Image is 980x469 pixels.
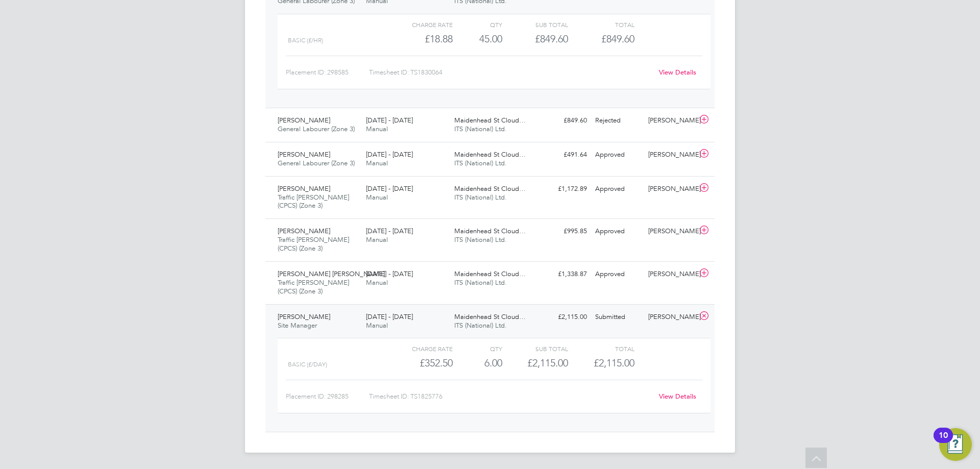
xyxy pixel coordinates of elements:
span: Manual [366,159,388,167]
span: [PERSON_NAME] [278,184,330,193]
div: Rejected [591,112,644,129]
span: Manual [366,193,388,202]
span: ITS (National) Ltd. [454,235,507,244]
div: 10 [939,435,948,449]
span: £849.60 [601,33,634,45]
span: ITS (National) Ltd. [454,193,507,202]
span: [DATE] - [DATE] [366,312,413,321]
span: [PERSON_NAME] [278,227,330,235]
span: Traffic [PERSON_NAME] (CPCS) (Zone 3) [278,193,349,210]
span: Manual [366,278,388,287]
span: Traffic [PERSON_NAME] (CPCS) (Zone 3) [278,278,349,295]
div: Approved [591,181,644,198]
div: Placement ID: 298285 [286,388,369,405]
span: Site Manager [278,321,317,330]
div: QTY [453,342,502,355]
div: Sub Total [502,18,568,31]
div: £1,338.87 [538,266,591,283]
div: Approved [591,146,644,163]
span: Maidenhead St Cloud… [454,184,526,193]
span: Maidenhead St Cloud… [454,116,526,125]
div: 45.00 [453,31,502,47]
span: £2,115.00 [594,357,634,369]
span: [PERSON_NAME] [278,150,330,159]
span: ITS (National) Ltd. [454,159,507,167]
a: View Details [659,68,696,77]
div: £849.60 [538,112,591,129]
div: £352.50 [387,355,453,372]
div: Approved [591,223,644,240]
span: basic (£/day) [288,361,327,368]
div: £2,115.00 [538,309,591,326]
span: ITS (National) Ltd. [454,278,507,287]
div: Timesheet ID: TS1830064 [369,64,652,81]
span: Maidenhead St Cloud… [454,150,526,159]
span: [DATE] - [DATE] [366,269,413,278]
span: Manual [366,235,388,244]
div: £18.88 [387,31,453,47]
div: Charge rate [387,342,453,355]
a: View Details [659,392,696,401]
div: £849.60 [502,31,568,47]
span: ITS (National) Ltd. [454,321,507,330]
span: [PERSON_NAME] [278,312,330,321]
span: General Labourer (Zone 3) [278,159,355,167]
button: Open Resource Center, 10 new notifications [939,428,972,461]
div: £2,115.00 [502,355,568,372]
div: 6.00 [453,355,502,372]
div: [PERSON_NAME] [644,309,697,326]
span: Basic (£/HR) [288,37,323,44]
span: Traffic [PERSON_NAME] (CPCS) (Zone 3) [278,235,349,253]
div: [PERSON_NAME] [644,181,697,198]
span: Maidenhead St Cloud… [454,312,526,321]
div: £995.85 [538,223,591,240]
div: Sub Total [502,342,568,355]
span: [DATE] - [DATE] [366,184,413,193]
div: QTY [453,18,502,31]
div: Total [568,342,634,355]
span: Manual [366,125,388,133]
span: ITS (National) Ltd. [454,125,507,133]
div: Charge rate [387,18,453,31]
span: [PERSON_NAME] [278,116,330,125]
span: Maidenhead St Cloud… [454,227,526,235]
div: £491.64 [538,146,591,163]
span: [DATE] - [DATE] [366,116,413,125]
div: [PERSON_NAME] [644,223,697,240]
div: Submitted [591,309,644,326]
div: [PERSON_NAME] [644,266,697,283]
div: £1,172.89 [538,181,591,198]
div: Placement ID: 298585 [286,64,369,81]
span: Manual [366,321,388,330]
div: [PERSON_NAME] [644,146,697,163]
span: Maidenhead St Cloud… [454,269,526,278]
div: Timesheet ID: TS1825776 [369,388,652,405]
div: Total [568,18,634,31]
div: Approved [591,266,644,283]
span: [DATE] - [DATE] [366,150,413,159]
span: General Labourer (Zone 3) [278,125,355,133]
div: [PERSON_NAME] [644,112,697,129]
span: [DATE] - [DATE] [366,227,413,235]
span: [PERSON_NAME] [PERSON_NAME] [278,269,385,278]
